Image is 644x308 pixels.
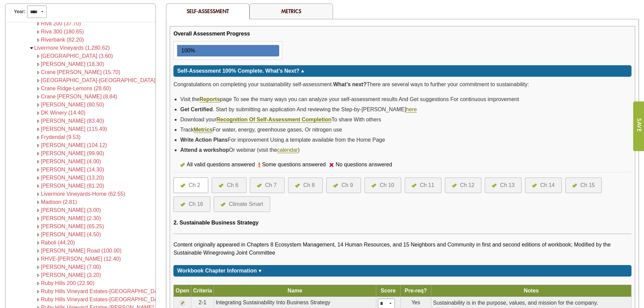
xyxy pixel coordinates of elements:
[173,80,631,89] p: Congratulations on completing your sustainability self-assessment. There are several ways to furt...
[452,181,475,189] a: Ch 12
[41,248,121,254] a: [PERSON_NAME] Road (100.00)
[41,29,84,34] a: Riva 300 (180.65)
[41,240,75,245] a: Raboli (44.20)
[194,127,213,133] a: Metrics
[214,285,376,297] th: Name
[41,21,81,26] span: Riva 200 (37.70)
[572,181,595,189] a: Ch 15
[180,94,631,104] li: Visit the page To see the many ways you can analyze your self-assessment results And Get suggesti...
[540,181,555,189] div: Ch 14
[221,203,225,207] img: icon-all-questions-answered.png
[41,134,80,140] a: Frydendal (9.53)
[180,125,631,135] li: Track For water, energy, greenhouse gases, Or nitrogen use
[406,106,417,113] a: here
[189,181,200,189] div: Ch 2
[260,161,329,169] div: Some questions answered
[41,175,104,181] a: [PERSON_NAME] (13.20)
[277,147,298,153] a: calendar
[34,45,110,51] a: Livermore Vineyards (1,280.62)
[258,162,260,168] img: icon-some-questions-answered.png
[41,77,174,83] a: [GEOGRAPHIC_DATA]-[GEOGRAPHIC_DATA] (15.30)
[180,104,631,115] li: . Start by submitting an application And reviewing the Step-by-[PERSON_NAME]
[41,159,101,164] a: [PERSON_NAME] (4.00)
[431,285,631,297] th: Notes
[372,181,394,189] a: Ch 10
[295,184,300,188] img: icon-all-questions-answered.png
[177,68,299,74] span: Self-Assessment 100% Complete. What's Next?
[433,299,629,307] p: Sustainability is in the purpose, values, and mission for the company.
[257,184,262,188] img: icon-all-questions-answered.png
[221,200,263,208] a: Climate Smart
[178,46,195,56] div: 100%
[452,184,457,188] img: icon-all-questions-answered.png
[173,242,611,256] span: Content originally appeared in Chapters 8 Ecosystem Management, 14 Human Resources, and 15 Neighb...
[180,137,228,143] strong: Write Action Plans
[420,181,434,189] div: Ch 11
[301,70,304,72] img: sort_arrow_up.gif
[180,145,631,155] li: Or webinar (visit the )
[41,86,111,91] a: Crane Ridge-Lemons (28.60)
[41,191,125,197] span: Livermore Vineyards-Home (62.55)
[199,96,220,102] a: Reports
[41,102,104,108] a: [PERSON_NAME] (80.50)
[216,117,331,123] a: Recognition Of Self-Assessment Completion
[180,135,631,145] li: For improvement Using a template available from the Home Page
[14,8,25,15] span: Year:
[41,37,84,43] span: Riverbank (82.20)
[41,110,86,116] span: DK Winery (14.40)
[187,7,229,15] span: Self-Assessment
[295,181,316,189] a: Ch 8
[181,200,203,208] a: Ch 16
[265,181,277,189] div: Ch 7
[41,288,184,294] a: Ruby Hills Vineyard Estates-[GEOGRAPHIC_DATA] (15.40)
[460,181,475,189] div: Ch 12
[380,181,394,189] div: Ch 10
[41,53,113,59] span: [GEOGRAPHIC_DATA] (3.60)
[41,69,120,75] a: Crane [PERSON_NAME] (15.70)
[189,200,203,208] div: Ch 16
[41,150,104,156] a: [PERSON_NAME] (99.90)
[492,181,515,189] a: Ch 13
[41,94,117,99] a: Crane [PERSON_NAME] (8.84)
[41,207,101,213] a: [PERSON_NAME] (3.00)
[173,65,631,77] div: Click for more or less content
[229,200,263,208] div: Climate Smart
[216,117,331,122] strong: Recognition Of Self-Assessment Completion
[41,126,107,132] a: [PERSON_NAME] (115.49)
[41,167,104,172] span: [PERSON_NAME] (14.30)
[227,181,238,189] div: Ch 6
[41,223,104,229] a: [PERSON_NAME] (65.25)
[180,115,631,125] li: Download your To share With others
[257,181,278,189] a: Ch 7
[41,142,107,148] a: [PERSON_NAME] (104.12)
[219,184,223,188] img: icon-all-questions-answered.png
[41,215,101,221] a: [PERSON_NAME] (2.30)
[41,199,77,205] a: Madison (2.81)
[185,161,258,169] div: All valid questions answered
[41,280,94,286] a: Ruby Hills 200 (22.90)
[177,268,257,274] span: Workbook Chapter Information
[181,184,185,188] img: icon-all-questions-answered.png
[572,184,577,188] img: icon-all-questions-answered.png
[281,7,301,15] a: Metrics
[633,101,644,151] input: Submit
[41,264,101,270] a: [PERSON_NAME] (7.00)
[303,181,315,189] div: Ch 8
[41,272,101,278] span: [PERSON_NAME] (3.20)
[180,147,229,153] strong: Attend a workshop
[41,256,121,262] a: RHVE-[PERSON_NAME] (12.40)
